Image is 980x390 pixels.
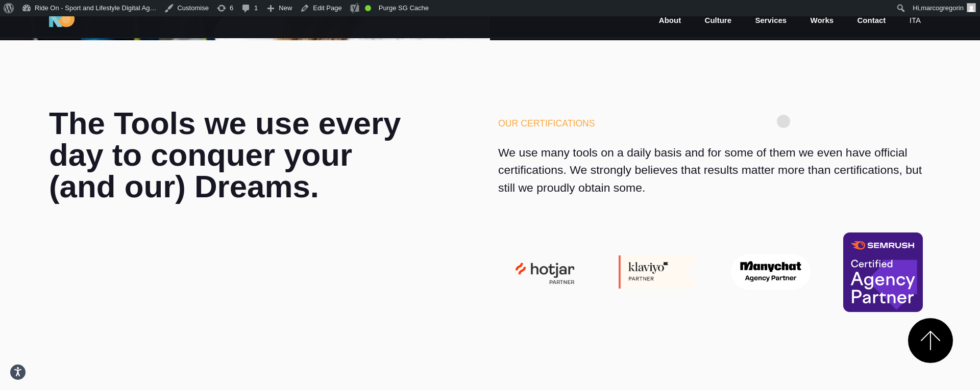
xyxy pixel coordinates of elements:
[498,144,931,196] p: We use many tools on a daily basis and for some of them we even have official certifications. We ...
[909,15,922,27] a: ita
[658,15,682,27] a: About
[754,15,788,27] a: Services
[365,5,371,11] div: Good
[704,15,733,27] a: Culture
[835,232,931,312] img: SemRush Italian Agency
[49,11,75,27] img: Ride On Agency Logo
[498,117,931,130] h6: Our certifications
[49,108,407,202] h2: The Tools we use every day to conquer your (and our) Dreams.
[856,15,887,27] a: Contact
[723,254,819,290] img: ManyChat Italian Agency
[610,255,706,289] img: Klaviyo Italian Agency
[921,4,964,12] span: marcogregorin
[810,15,835,27] a: Works
[498,251,594,293] img: Hotjar Italian Agency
